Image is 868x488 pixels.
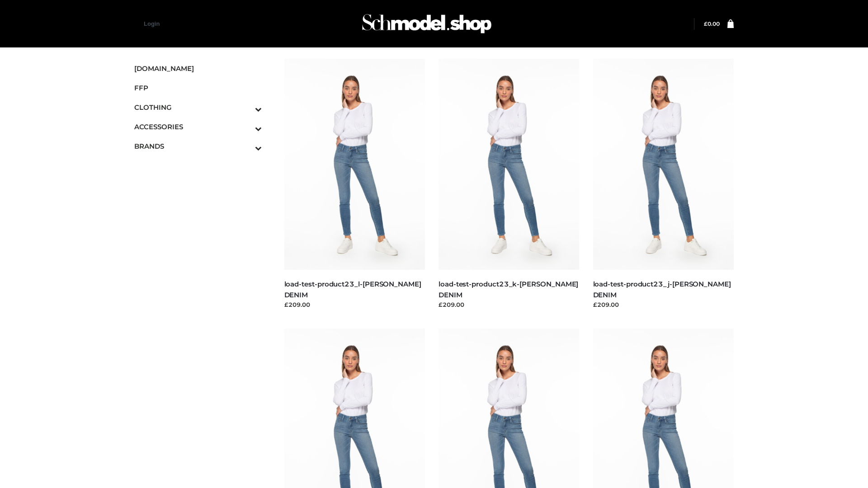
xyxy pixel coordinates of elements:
div: £209.00 [439,300,580,309]
a: CLOTHINGToggle Submenu [134,98,262,117]
span: [DOMAIN_NAME] [134,63,262,74]
span: FFP [134,83,262,93]
a: £0.00 [704,20,720,27]
span: BRANDS [134,141,262,151]
a: ACCESSORIESToggle Submenu [134,117,262,136]
span: CLOTHING [134,102,262,113]
span: £ [704,20,708,27]
button: Toggle Submenu [230,136,262,156]
a: BRANDSToggle Submenu [134,136,262,156]
a: FFP [134,78,262,98]
a: [DOMAIN_NAME] [134,59,262,78]
div: £209.00 [284,300,425,309]
button: Toggle Submenu [230,98,262,117]
a: load-test-product23_l-[PERSON_NAME] DENIM [284,280,421,299]
span: ACCESSORIES [134,122,262,132]
a: load-test-product23_k-[PERSON_NAME] DENIM [439,280,578,299]
img: Schmodel Admin 964 [359,6,495,42]
a: load-test-product23_j-[PERSON_NAME] DENIM [593,280,731,299]
bdi: 0.00 [704,20,720,27]
div: £209.00 [593,300,734,309]
button: Toggle Submenu [230,117,262,136]
a: Login [144,20,160,27]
